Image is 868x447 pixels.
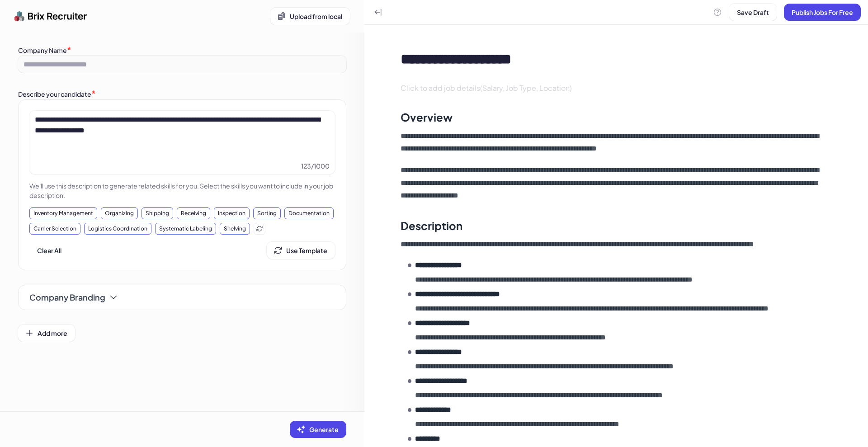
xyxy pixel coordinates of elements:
span: Generate [309,425,339,433]
div: Sorting [253,207,281,219]
button: Generate [290,421,346,438]
button: Upload from local [270,8,350,25]
div: Overview [401,110,453,124]
div: Inspection [214,207,250,219]
span: Company Branding [29,291,105,304]
div: Documentation [284,207,334,219]
div: Shelving [220,223,250,235]
div: Organizing [101,207,138,219]
div: Systematic Labeling [155,223,216,235]
span: 123 / 1000 [301,161,330,170]
span: Publish Jobs For Free [792,8,853,16]
div: Carrier Selection [29,223,80,235]
span: Add more [38,329,67,337]
button: Save Draft [729,4,777,21]
label: Describe your candidate [18,90,91,98]
label: Company Name [18,46,67,54]
button: Use Template [267,242,335,259]
div: Logistics Coordination [84,223,151,235]
div: Shipping [142,207,173,219]
span: Save Draft [737,8,769,16]
div: Inventory Management [29,207,97,219]
div: Description [401,218,462,233]
img: logo [14,7,87,25]
span: Upload from local [290,12,342,20]
button: Add more [18,325,75,342]
span: Use Template [286,246,327,254]
button: Publish Jobs For Free [784,4,861,21]
span: Click to add job details(Salary, Job Type, Location) [401,83,572,93]
button: Clear All [29,242,69,259]
div: Receiving [177,207,210,219]
span: Clear All [37,246,61,254]
p: We'll use this description to generate related skills for you. Select the skills you want to incl... [29,181,335,200]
